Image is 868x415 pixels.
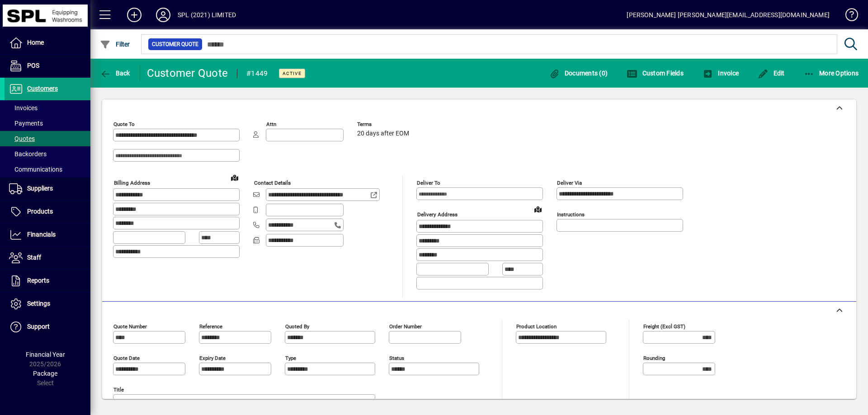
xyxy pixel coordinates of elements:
[643,354,665,361] mat-label: Rounding
[27,231,56,238] span: Financials
[839,2,857,31] a: Knowledge Base
[285,354,296,361] mat-label: Type
[703,70,739,77] span: Invoice
[5,177,90,200] a: Suppliers
[98,36,132,52] button: Filter
[283,70,302,76] span: Active
[5,316,90,338] a: Support
[755,65,787,81] button: Edit
[531,202,545,216] a: View on map
[624,65,686,81] button: Custom Fields
[120,7,149,23] button: Add
[98,65,132,81] button: Back
[9,150,47,158] span: Backorders
[27,85,58,92] span: Customers
[516,323,557,329] mat-label: Product location
[804,70,859,77] span: More Options
[27,254,41,261] span: Staff
[147,66,228,80] div: Customer Quote
[178,8,236,22] div: SPL (2021) LIMITED
[152,40,198,49] span: Customer Quote
[700,65,741,81] button: Invoice
[9,135,35,142] span: Quotes
[758,70,785,77] span: Edit
[9,120,43,127] span: Payments
[33,370,57,377] span: Package
[643,323,685,329] mat-label: Freight (excl GST)
[199,354,226,361] mat-label: Expiry date
[5,55,90,77] a: POS
[9,104,38,112] span: Invoices
[27,39,44,46] span: Home
[27,323,50,330] span: Support
[27,185,53,192] span: Suppliers
[357,121,411,127] span: Terms
[199,323,222,329] mat-label: Reference
[5,201,90,223] a: Products
[389,323,422,329] mat-label: Order number
[5,131,90,146] a: Quotes
[113,386,124,392] mat-label: Title
[5,224,90,246] a: Financials
[557,211,585,218] mat-label: Instructions
[100,41,130,48] span: Filter
[557,180,582,186] mat-label: Deliver via
[26,351,65,358] span: Financial Year
[27,208,53,215] span: Products
[285,323,309,329] mat-label: Quoted by
[627,8,830,22] div: [PERSON_NAME] [PERSON_NAME][EMAIL_ADDRESS][DOMAIN_NAME]
[27,300,50,307] span: Settings
[113,323,147,329] mat-label: Quote number
[227,170,242,185] a: View on map
[246,66,268,81] div: #1449
[5,146,90,162] a: Backorders
[627,70,684,77] span: Custom Fields
[802,65,861,81] button: More Options
[417,180,440,186] mat-label: Deliver To
[549,70,608,77] span: Documents (0)
[5,247,90,269] a: Staff
[149,7,178,23] button: Profile
[5,293,90,315] a: Settings
[5,162,90,177] a: Communications
[357,130,409,137] span: 20 days after EOM
[5,32,90,54] a: Home
[266,121,276,127] mat-label: Attn
[113,354,140,361] mat-label: Quote date
[389,354,404,361] mat-label: Status
[5,270,90,292] a: Reports
[113,121,135,127] mat-label: Quote To
[90,65,140,81] app-page-header-button: Back
[100,70,130,77] span: Back
[9,166,62,173] span: Communications
[27,62,39,69] span: POS
[547,65,610,81] button: Documents (0)
[5,116,90,131] a: Payments
[5,100,90,116] a: Invoices
[27,277,49,284] span: Reports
